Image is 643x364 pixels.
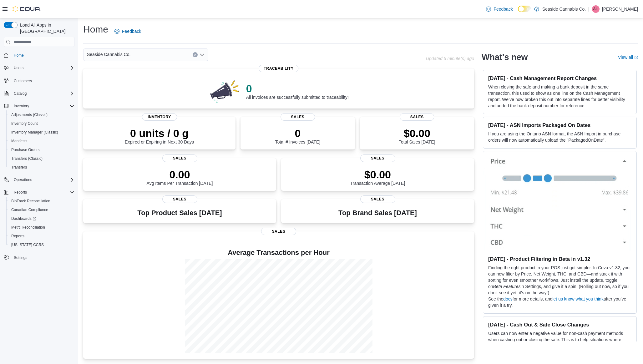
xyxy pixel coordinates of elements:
[275,127,320,139] p: 0
[6,197,77,205] button: BioTrack Reconciliation
[338,209,417,217] h3: Top Brand Sales [DATE]
[11,176,74,184] span: Operations
[14,91,27,96] span: Catalog
[9,224,48,231] a: Metrc Reconciliation
[6,240,77,249] button: [US_STATE] CCRS
[11,225,45,230] span: Metrc Reconciliation
[488,75,631,81] h3: [DATE] - Cash Management Report Changes
[494,6,513,12] span: Feedback
[399,127,435,144] div: Total Sales [DATE]
[360,195,395,203] span: Sales
[162,154,197,162] span: Sales
[9,241,46,249] a: [US_STATE] CCRS
[11,189,74,196] span: Reports
[6,119,77,128] button: Inventory Count
[1,253,77,262] button: Settings
[246,82,349,95] p: 0
[11,176,35,184] button: Operations
[488,296,631,308] p: See the for more details, and after you’ve given it a try.
[11,254,74,261] span: Settings
[488,84,631,109] p: When closing the safe and making a bank deposit in the same transaction, this used to show as one...
[4,48,74,278] nav: Complex example
[552,296,603,301] a: let us know what you think
[488,122,631,128] h3: [DATE] - ASN Imports Packaged On Dates
[14,78,32,83] span: Customers
[488,265,631,296] p: Finding the right product in your POS just got simpler. In Cova v1.32, you can now filter by Pric...
[11,199,50,204] span: BioTrack Reconciliation
[11,139,27,144] span: Manifests
[9,241,74,249] span: Washington CCRS
[112,25,144,38] a: Feedback
[11,52,26,59] a: Home
[11,102,74,110] span: Inventory
[9,232,27,240] a: Reports
[6,163,77,172] button: Transfers
[9,206,51,214] a: Canadian Compliance
[11,147,40,152] span: Purchase Orders
[488,256,631,262] h3: [DATE] - Product Filtering in Beta in v1.32
[9,155,74,162] span: Transfers (Classic)
[9,164,29,171] a: Transfers
[9,215,39,222] a: Dashboards
[142,113,177,121] span: Inventory
[9,206,74,214] span: Canadian Compliance
[11,77,74,84] span: Customers
[9,146,42,154] a: Purchase Orders
[162,195,197,203] span: Sales
[14,65,23,70] span: Users
[11,216,36,221] span: Dashboards
[11,234,24,239] span: Reports
[11,165,27,170] span: Transfers
[87,51,130,58] span: Seaside Cannabis Co.
[11,90,29,97] button: Catalog
[18,22,74,34] span: Load All Apps in [GEOGRAPHIC_DATA]
[9,197,53,205] a: BioTrack Reconciliation
[122,28,141,34] span: Feedback
[13,6,41,12] img: Cova
[9,197,74,205] span: BioTrack Reconciliation
[147,168,213,181] p: 0.00
[593,5,599,13] span: AH
[11,64,26,72] button: Users
[83,23,108,36] h1: Home
[11,90,74,97] span: Catalog
[503,296,513,301] a: docs
[1,76,77,85] button: Customers
[11,121,38,126] span: Inventory Count
[488,330,631,349] p: Users can now enter a negative value for non-cash payment methods when cashing out or closing the...
[6,214,77,223] a: Dashboards
[147,168,213,186] div: Avg Items Per Transaction [DATE]
[426,56,474,61] p: Updated 5 minute(s) ago
[1,89,77,98] button: Catalog
[482,52,528,62] h2: What's new
[6,137,77,145] button: Manifests
[11,112,48,117] span: Adjustments (Classic)
[634,56,638,59] svg: External link
[14,190,27,195] span: Reports
[6,223,77,232] button: Metrc Reconciliation
[11,207,48,212] span: Canadian Compliance
[11,102,32,110] button: Inventory
[125,127,194,144] div: Expired or Expiring in Next 30 Days
[6,128,77,137] button: Inventory Manager (Classic)
[200,52,205,57] button: Open list of options
[350,168,405,181] p: $0.00
[488,131,631,143] p: If you are using the Ontario ASN format, the ASN Import in purchase orders will now automatically...
[125,127,194,139] p: 0 units / 0 g
[399,127,435,139] p: $0.00
[9,137,30,145] a: Manifests
[488,321,631,328] h3: [DATE] - Cash Out & Safe Close Changes
[484,3,515,15] a: Feedback
[259,65,298,72] span: Traceability
[1,63,77,72] button: Users
[9,146,74,154] span: Purchase Orders
[275,127,320,144] div: Total # Invoices [DATE]
[246,82,349,100] div: All invoices are successfully submitted to traceability!
[1,51,77,60] button: Home
[9,129,61,136] a: Inventory Manager (Classic)
[493,284,521,289] em: Beta Features
[6,232,77,240] button: Reports
[261,228,296,235] span: Sales
[6,145,77,154] button: Purchase Orders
